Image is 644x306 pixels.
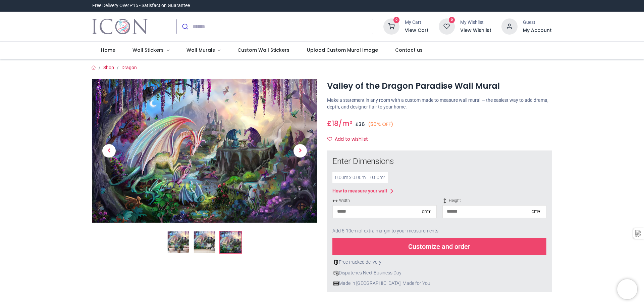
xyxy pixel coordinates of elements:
span: Wall Stickers [132,47,164,53]
img: WS-54624-03 [92,79,317,222]
div: cm ▾ [422,208,431,215]
span: 36 [359,121,365,128]
img: WS-54624-03 [220,231,241,253]
span: £ [327,119,338,128]
div: Add 5-10cm of extra margin to your measurements. [332,224,546,238]
a: Wall Murals [178,42,229,59]
div: My Cart [405,19,429,26]
sup: 0 [449,17,455,23]
a: 0 [383,24,399,29]
span: Upload Custom Mural Image [307,47,378,53]
small: (50% OFF) [368,121,393,128]
div: Made in [GEOGRAPHIC_DATA], Made for You [332,280,546,287]
div: Free Delivery Over £15 - Satisfaction Guarantee [92,2,190,9]
a: Next [283,100,317,201]
span: Wall Murals [186,47,215,53]
span: Next [293,144,307,158]
a: View Cart [405,27,429,34]
span: Custom Wall Stickers [237,47,289,53]
img: Icon Wall Stickers [92,17,148,36]
div: My Wishlist [460,19,491,26]
div: Free tracked delivery [332,259,546,266]
a: 0 [439,24,455,29]
sup: 0 [393,17,400,23]
span: 18 [332,119,338,128]
a: View Wishlist [460,27,491,34]
div: Dispatches Next Business Day [332,270,546,276]
a: Wall Stickers [124,42,178,59]
iframe: Customer reviews powered by Trustpilot [411,2,552,9]
a: Dragon [121,65,137,70]
a: Shop [103,65,114,70]
p: Make a statement in any room with a custom made to measure wall mural — the easiest way to add dr... [327,97,552,110]
div: cm ▾ [532,208,540,215]
span: Contact us [395,47,423,53]
img: WS-54624-02 [194,231,215,253]
span: Previous [102,144,116,158]
button: Add to wishlistAdd to wishlist [327,134,374,145]
a: Previous [92,100,126,201]
a: Logo of Icon Wall Stickers [92,17,148,36]
i: Add to wishlist [327,137,332,141]
img: Valley of the Dragon Paradise Wall Mural [168,231,189,253]
span: /m² [338,119,352,128]
div: Customize and order [332,238,546,255]
span: Height [442,198,546,204]
div: Guest [523,19,552,26]
a: My Account [523,27,552,34]
h1: Valley of the Dragon Paradise Wall Mural [327,80,552,92]
div: Enter Dimensions [332,156,546,167]
div: 0.00 m x 0.00 m = 0.00 m² [332,172,388,183]
span: Home [101,47,115,53]
div: How to measure your wall [332,188,387,194]
button: Submit [177,19,193,34]
span: Width [332,198,437,204]
img: uk [333,281,339,286]
iframe: Brevo live chat [617,279,637,299]
span: £ [355,121,365,128]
